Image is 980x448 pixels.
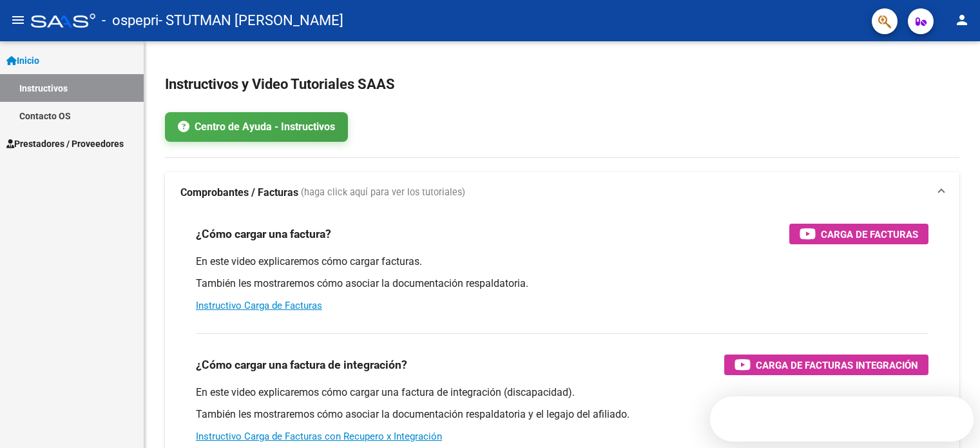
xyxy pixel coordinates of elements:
[756,357,918,373] span: Carga de Facturas Integración
[196,277,928,291] p: También les mostraremos cómo asociar la documentación respaldatoria.
[6,54,39,68] span: Inicio
[196,255,928,269] p: En este video explicaremos cómo cargar facturas.
[102,6,159,35] span: - ospepri
[10,12,26,28] mat-icon: menu
[196,407,928,422] p: También les mostraremos cómo asociar la documentación respaldatoria y el legajo del afiliado.
[196,385,928,400] p: En este video explicaremos cómo cargar una factura de integración (discapacidad).
[196,356,407,374] h3: ¿Cómo cargar una factura de integración?
[954,12,970,28] mat-icon: person
[710,396,974,442] iframe: Intercom live chat discovery launcher
[180,186,298,200] strong: Comprobantes / Facturas
[165,112,348,142] a: Centro de Ayuda - Instructivos
[821,226,918,242] span: Carga de Facturas
[196,225,331,243] h3: ¿Cómo cargar una factura?
[936,404,967,435] iframe: Intercom live chat
[6,137,124,151] span: Prestadores / Proveedores
[165,172,959,213] mat-expansion-panel-header: Comprobantes / Facturas (haga click aquí para ver los tutoriales)
[165,72,959,97] h2: Instructivos y Video Tutoriales SAAS
[724,355,928,375] button: Carga de Facturas Integración
[789,224,928,244] button: Carga de Facturas
[196,431,442,442] a: Instructivo Carga de Facturas con Recupero x Integración
[159,6,343,35] span: - STUTMAN [PERSON_NAME]
[196,300,322,311] a: Instructivo Carga de Facturas
[301,186,465,200] span: (haga click aquí para ver los tutoriales)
